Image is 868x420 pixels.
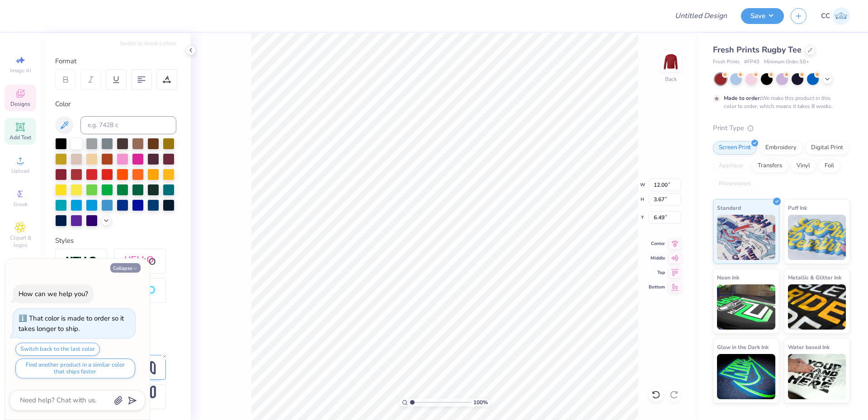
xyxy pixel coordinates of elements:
[791,159,816,173] div: Vinyl
[724,94,761,102] strong: Made to order:
[9,134,31,141] span: Add Text
[10,67,31,74] span: Image AI
[11,167,29,175] span: Upload
[665,75,677,83] div: Back
[821,7,850,25] a: CC
[15,359,135,378] button: Find another product in a similar color that ships faster
[717,273,739,282] span: Neon Ink
[19,289,88,298] div: How can we help you?
[832,7,850,25] img: Chielo Calimbo
[713,58,740,66] span: Fresh Prints
[649,269,665,276] span: Top
[15,343,100,356] button: Switch back to the last color
[821,11,830,21] span: CC
[120,40,176,47] button: Switch to Greek Letters
[473,398,488,406] span: 100 %
[805,141,849,155] div: Digital Print
[717,215,775,260] img: Standard
[788,273,841,282] span: Metallic & Glitter Ink
[110,263,141,273] button: Collapse
[80,116,176,134] input: e.g. 7428 c
[788,354,846,399] img: Water based Ink
[717,284,775,330] img: Neon Ink
[668,7,734,25] input: Untitled Design
[662,52,680,71] img: Back
[741,8,784,24] button: Save
[5,234,36,249] span: Clipart & logos
[717,354,775,399] img: Glow in the Dark Ink
[788,203,807,212] span: Puff Ink
[759,141,802,155] div: Embroidery
[752,159,788,173] div: Transfers
[713,44,802,55] span: Fresh Prints Rugby Tee
[10,100,30,108] span: Designs
[124,255,156,267] img: Shadow
[713,159,749,173] div: Applique
[649,255,665,261] span: Middle
[713,123,850,133] div: Print Type
[649,284,665,290] span: Bottom
[788,284,846,330] img: Metallic & Glitter Ink
[788,215,846,260] img: Puff Ink
[66,256,97,266] img: Stroke
[55,56,177,66] div: Format
[14,201,28,208] span: Greek
[724,94,835,110] div: We make this product in this color to order, which means it takes 8 weeks.
[55,99,176,109] div: Color
[819,159,840,173] div: Foil
[713,177,757,191] div: Rhinestones
[55,236,176,246] div: Styles
[764,58,809,66] span: Minimum Order: 50 +
[649,241,665,247] span: Center
[744,58,759,66] span: # FP40
[717,342,769,352] span: Glow in the Dark Ink
[717,203,741,212] span: Standard
[19,314,124,333] div: That color is made to order so it takes longer to ship.
[788,342,830,352] span: Water based Ink
[713,141,757,155] div: Screen Print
